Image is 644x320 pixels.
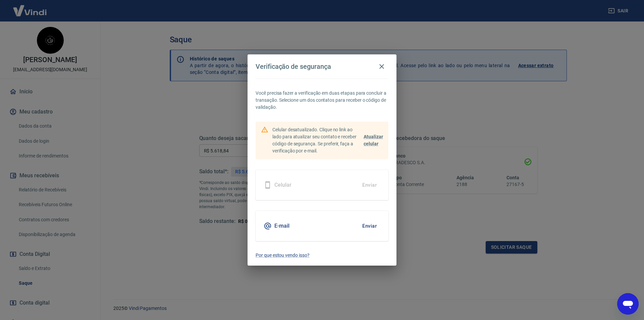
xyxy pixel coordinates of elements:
h5: Celular [274,182,291,188]
a: Por que estou vendo isso? [256,252,388,259]
a: Atualizar celular [364,133,383,147]
span: Atualizar celular [364,134,383,146]
h4: Verificação de segurança [256,62,331,71]
p: Celular desatualizado. Clique no link ao lado para atualizar seu contato e receber código de segu... [272,126,361,154]
iframe: Botão para abrir a janela de mensagens [617,293,639,315]
button: Enviar [359,219,380,233]
h5: E-mail [274,223,289,229]
p: Você precisa fazer a verificação em duas etapas para concluir a transação. Selecione um dos conta... [256,90,388,111]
